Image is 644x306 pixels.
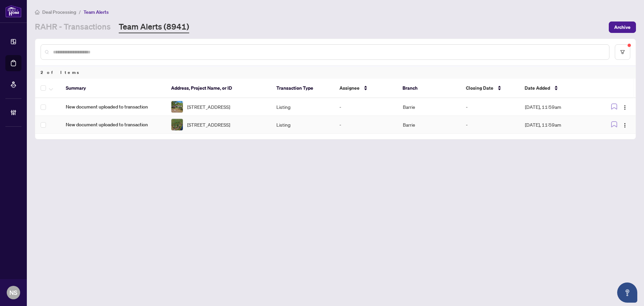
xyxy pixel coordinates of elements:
span: Archive [614,22,631,33]
span: Closing Date [466,84,493,92]
button: Logo [620,101,630,112]
button: Archive [609,21,636,33]
img: Logo [622,105,628,110]
td: Barrie [397,116,461,134]
td: - [334,98,397,116]
td: - [461,116,520,134]
img: thumbnail-img [171,101,183,113]
div: 2 of Items [35,66,636,79]
span: [STREET_ADDRESS] [187,103,230,111]
th: Summary [60,79,166,98]
button: Logo [620,119,630,130]
th: Closing Date [461,79,520,98]
th: Date Added [519,79,595,98]
button: Open asap [617,282,637,303]
li: / [79,8,81,16]
span: Deal Processing [42,9,76,15]
th: Address, Project Name, or ID [166,79,271,98]
span: New document uploaded to transaction [66,103,160,111]
img: thumbnail-img [171,119,183,130]
td: [DATE], 11:59am [520,98,595,116]
button: filter [615,44,630,60]
td: Listing [271,98,334,116]
th: Transaction Type [271,79,334,98]
span: filter [620,50,625,54]
img: logo [5,5,21,17]
td: [DATE], 11:59am [520,116,595,134]
td: Listing [271,116,334,134]
span: Team Alerts [84,9,109,15]
img: Logo [622,123,628,128]
th: Assignee [334,79,397,98]
span: Assignee [339,84,360,92]
td: Barrie [397,98,461,116]
th: Branch [397,79,460,98]
td: - [461,98,520,116]
span: New document uploaded to transaction [66,121,160,128]
span: [STREET_ADDRESS] [187,121,230,128]
span: home [35,10,40,14]
span: Date Added [525,84,550,92]
a: Team Alerts (8941) [119,21,189,33]
td: - [334,116,397,134]
span: NS [9,288,17,297]
a: RAHR - Transactions [35,21,111,33]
